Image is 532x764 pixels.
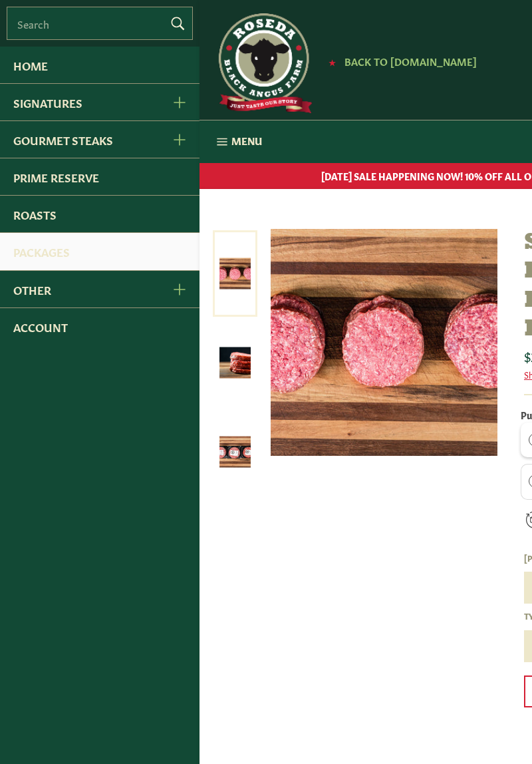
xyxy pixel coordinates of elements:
input: Search [7,7,193,40]
span: ★ [329,57,336,67]
span: Back to [DOMAIN_NAME] [344,54,477,68]
img: Roseda Beef [213,13,313,113]
button: Menu [199,120,275,163]
button: Other Menu [158,271,199,307]
button: Gourmet Steaks Menu [158,121,199,158]
span: Menu [231,134,262,148]
a: ★ Back to [DOMAIN_NAME] [322,57,477,67]
button: Signatures Menu [158,84,199,120]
